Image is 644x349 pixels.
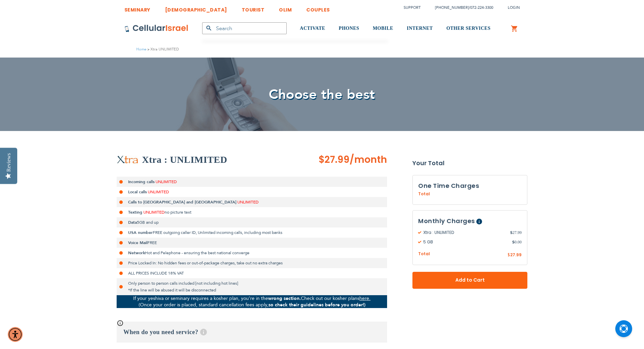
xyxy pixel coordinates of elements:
span: OTHER SERVICES [446,26,491,31]
strong: Calls to [GEOGRAPHIC_DATA] and [GEOGRAPHIC_DATA] [128,199,236,205]
h3: One Time Charges [418,181,522,191]
span: FREE [147,240,157,245]
span: FREE outgoing caller ID, Unlimited incoming calls, including most banks [153,230,282,235]
span: Monthly Charges [418,217,475,225]
a: [PHONE_NUMBER] [435,5,469,10]
button: Add to Cart [412,272,527,289]
img: Xtra UNLIMITED [117,155,139,164]
strong: so check their guidelines before you order!) [268,302,365,308]
span: Total [418,251,430,257]
a: here. [359,295,371,302]
input: Search [202,22,287,34]
strong: Your Total [412,158,527,168]
span: Xtra : UNLIMITED [418,230,510,236]
span: INTERNET [407,26,433,31]
strong: Texting [128,210,142,215]
a: [DEMOGRAPHIC_DATA] [165,2,227,14]
li: / [428,3,493,13]
a: Home [136,47,146,52]
span: UNLIMITED [143,210,165,215]
span: MOBILE [373,26,393,31]
span: $ [507,252,510,258]
span: ACTIVATE [300,26,325,31]
strong: Network [128,250,145,256]
span: 27.99 [510,252,522,258]
strong: Data [128,220,137,225]
a: INTERNET [407,16,433,41]
span: UNLIMITED [237,199,259,205]
img: Cellular Israel Logo [124,24,189,32]
li: ALL PRICES INCLUDE 18% VAT [117,268,387,278]
span: Help [476,219,482,224]
span: 0.00 [512,239,522,245]
a: OTHER SERVICES [446,16,491,41]
span: Help [200,329,207,335]
span: 27.99 [510,230,522,236]
a: TOURIST [242,2,265,14]
span: PHONES [339,26,359,31]
a: MOBILE [373,16,393,41]
span: 5 GB [418,239,512,245]
span: $27.99 [318,153,350,166]
a: OLIM [279,2,292,14]
span: /month [350,153,387,167]
li: Only person to person calls included [not including hot lines] *If the line will be abused it wil... [117,278,387,295]
li: Price Locked In: No hidden fees or out-of-package charges, take out no extra charges [117,258,387,268]
span: Login [508,5,520,10]
span: UNLIMITED [156,179,177,184]
a: ACTIVATE [300,16,325,41]
a: Support [404,5,421,10]
p: If your yeshiva or seminary requires a kosher plan, you’re in the Check out our kosher plans (Onc... [117,295,387,308]
a: SEMINARY [124,2,150,14]
span: $ [510,230,512,236]
span: Total [418,191,430,197]
h2: Xtra : UNLIMITED [142,153,227,167]
div: Accessibility Menu [8,327,23,342]
a: COUPLES [306,2,330,14]
strong: Incoming calls [128,179,154,184]
span: Add to Cart [435,277,505,284]
div: Reviews [6,153,12,172]
strong: USA number [128,230,153,235]
span: Choose the best [269,85,375,104]
h3: When do you need service? [117,322,387,343]
span: no picture text [165,210,191,215]
span: UNLIMITED [148,189,169,195]
li: Xtra UNLIMITED [146,46,179,52]
span: Hot and Pelephone - ensuring the best national converge [145,250,249,256]
strong: Voice Mail [128,240,147,245]
span: $ [512,239,515,245]
a: 072-224-3300 [470,5,493,10]
strong: Local calls [128,189,147,195]
strong: wrong section. [268,295,301,302]
a: PHONES [339,16,359,41]
li: 5GB and up [117,217,387,227]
